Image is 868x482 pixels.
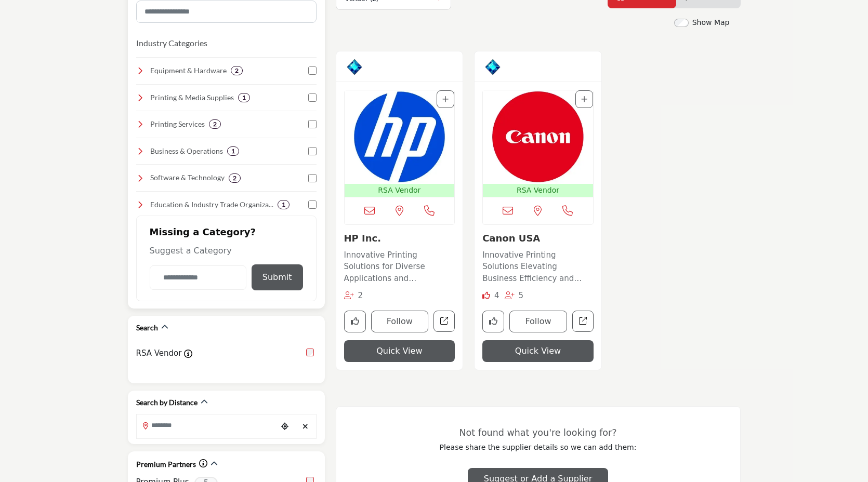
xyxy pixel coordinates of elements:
[231,66,243,75] div: 2 Results For Equipment & Hardware
[371,311,429,332] button: Follow
[483,90,593,184] img: Canon USA
[344,247,455,285] a: Innovative Printing Solutions for Diverse Applications and Exceptional Results Operating at the f...
[692,17,730,28] label: Show Map
[509,311,567,332] button: Follow
[238,93,250,102] div: 1 Results For Printing & Media Supplies
[136,323,158,333] h2: Search
[345,90,455,197] a: Open Listing in new tab
[229,173,241,183] div: 2 Results For Software & Technology
[252,264,303,290] button: Submit
[136,397,198,408] h2: Search by Distance
[482,291,490,299] i: Likes
[213,120,217,128] b: 2
[306,349,314,356] input: RSA Vendor checkbox
[344,233,455,244] h3: HP Inc.
[345,90,455,184] img: HP Inc.
[136,37,207,49] button: Industry Categories
[150,246,232,256] span: Suggest a Category
[482,233,594,244] h3: Canon USA
[505,290,524,302] div: Followers
[344,233,382,244] a: HP Inc.
[137,416,277,436] input: Search Location
[150,172,225,183] h4: Software & Technology: Advanced software and digital tools for print management, automation, and ...
[442,95,449,103] a: Add To List
[344,249,455,285] p: Innovative Printing Solutions for Diverse Applications and Exceptional Results Operating at the f...
[278,200,290,209] div: 1 Results For Education & Industry Trade Organizations
[581,95,587,103] a: Add To List
[347,59,362,75] img: Sapphires Badge Icon
[242,94,246,101] b: 1
[482,340,594,362] button: Quick View
[277,416,293,438] div: Choose your current location
[358,291,363,300] span: 2
[150,265,246,290] input: Category Name
[482,311,504,332] button: Like company
[209,119,221,129] div: 2 Results For Printing Services
[231,148,235,155] b: 1
[150,92,234,103] h4: Printing & Media Supplies: A wide range of high-quality paper, films, inks, and specialty materia...
[308,200,317,209] input: Select Education & Industry Trade Organizations checkbox
[482,249,594,285] p: Innovative Printing Solutions Elevating Business Efficiency and Connectivity With a strong footho...
[344,290,363,302] div: Followers
[282,201,285,208] b: 1
[347,185,453,196] p: RSA Vendor
[150,146,223,156] h4: Business & Operations: Essential resources for financial management, marketing, and operations to...
[519,291,524,300] span: 5
[233,175,236,182] b: 2
[136,347,182,359] label: RSA Vendor
[136,459,196,470] h2: Premium Partners
[308,93,317,102] input: Select Printing & Media Supplies checkbox
[308,147,317,155] input: Select Business & Operations checkbox
[199,459,207,468] a: Information about Premium Partners
[572,311,594,332] a: Open canon-usa in new tab
[199,458,207,470] div: Click to view information
[494,291,499,300] span: 4
[485,185,591,196] p: RSA Vendor
[344,311,366,332] button: Like company
[308,66,317,75] input: Select Equipment & Hardware checkbox
[483,90,593,197] a: Open Listing in new tab
[482,233,540,244] a: Canon USA
[136,1,317,23] input: Search Category
[308,174,317,182] input: Select Software & Technology checkbox
[308,120,317,128] input: Select Printing Services checkbox
[482,247,594,285] a: Innovative Printing Solutions Elevating Business Efficiency and Connectivity With a strong footho...
[150,199,273,210] h4: Education & Industry Trade Organizations: Connect with industry leaders, trade groups, and profes...
[235,67,239,74] b: 2
[440,443,637,451] span: Please share the supplier details so we can add them:
[150,226,303,245] h2: Missing a Category?
[298,416,313,438] div: Clear search location
[357,427,719,438] h3: Not found what you're looking for?
[150,119,205,129] h4: Printing Services: Professional printing solutions, including large-format, digital, and offset p...
[485,59,501,75] img: Sapphires Badge Icon
[150,65,227,76] h4: Equipment & Hardware : Top-quality printers, copiers, and finishing equipment to enhance efficien...
[433,311,455,332] a: Open hp-inc in new tab
[227,146,239,156] div: 1 Results For Business & Operations
[344,340,455,362] button: Quick View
